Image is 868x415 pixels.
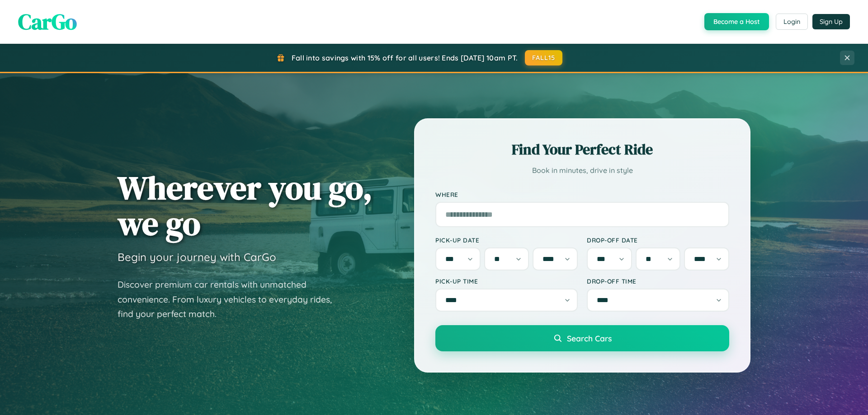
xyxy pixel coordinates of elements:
button: Login [776,14,808,30]
h2: Find Your Perfect Ride [435,140,729,159]
label: Pick-up Time [435,277,578,285]
label: Pick-up Date [435,236,578,244]
button: Become a Host [704,13,769,30]
p: Book in minutes, drive in style [435,164,729,177]
span: CarGo [18,7,77,37]
span: Fall into savings with 15% off for all users! Ends [DATE] 10am PT. [292,53,518,62]
button: Search Cars [435,325,729,351]
span: Search Cars [567,333,612,343]
button: FALL15 [525,50,563,65]
label: Drop-off Date [587,236,729,244]
p: Discover premium car rentals with unmatched convenience. From luxury vehicles to everyday rides, ... [118,277,344,322]
h1: Wherever you go, we go [118,170,373,241]
button: Sign Up [812,14,850,29]
label: Where [435,191,729,198]
label: Drop-off Time [587,277,729,285]
h3: Begin your journey with CarGo [118,250,276,264]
